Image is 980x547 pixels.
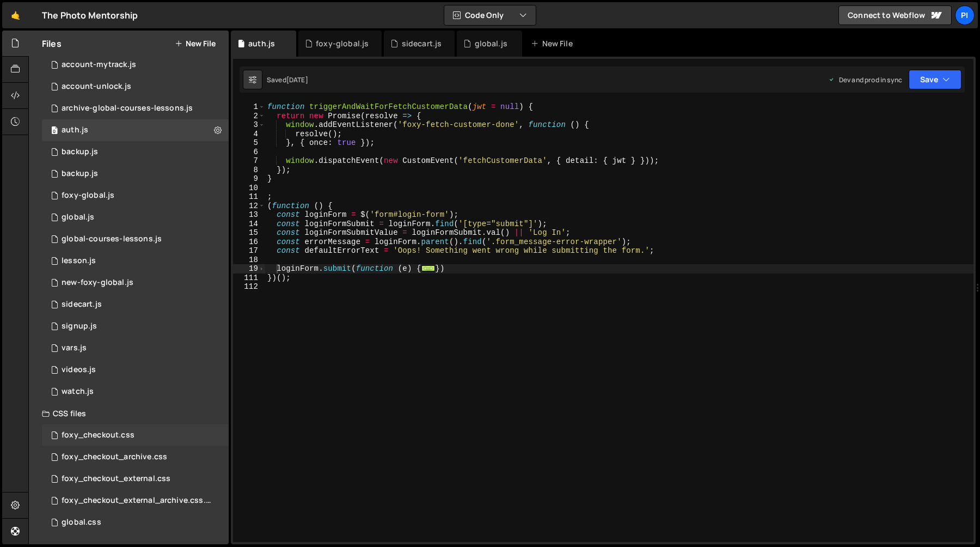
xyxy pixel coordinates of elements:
[233,202,265,211] div: 12
[42,98,229,119] div: 13533/43968.js
[42,294,229,315] div: 13533/43446.js
[62,234,162,244] div: global-courses-lessons.js
[267,75,308,84] div: Saved
[62,212,94,222] div: global.js
[42,468,229,490] div: 13533/38747.css
[233,273,265,283] div: 111
[248,38,275,49] div: auth.js
[42,9,138,22] div: The Photo Mentorship
[233,282,265,291] div: 112
[62,387,94,397] div: watch.js
[233,120,265,130] div: 3
[233,112,265,121] div: 2
[42,490,232,512] div: 13533/44029.css
[29,403,229,424] div: CSS files
[233,174,265,184] div: 9
[316,38,369,49] div: foxy-global.js
[62,496,212,506] div: foxy_checkout_external_archive.css.css
[175,39,216,48] button: New File
[62,278,133,288] div: new-foxy-global.js
[62,147,98,157] div: backup.js
[42,381,229,403] div: 13533/38527.js
[909,70,961,89] button: Save
[233,156,265,166] div: 7
[62,452,167,462] div: foxy_checkout_archive.css
[233,184,265,193] div: 10
[62,300,102,309] div: sidecart.js
[233,228,265,238] div: 15
[62,169,98,179] div: backup.js
[42,206,229,228] div: 13533/39483.js
[955,5,975,25] a: Pi
[233,102,265,112] div: 1
[233,220,265,229] div: 14
[42,512,229,533] div: 13533/35489.css
[42,141,229,163] div: 13533/45031.js
[233,148,265,157] div: 6
[2,2,29,28] a: 🤙
[421,265,436,271] span: ...
[51,127,58,136] span: 0
[42,272,229,294] div: 13533/40053.js
[62,191,114,200] div: foxy-global.js
[233,210,265,220] div: 13
[475,38,507,49] div: global.js
[233,130,265,139] div: 4
[42,359,229,381] div: 13533/42246.js
[233,192,265,202] div: 11
[62,518,101,527] div: global.css
[62,365,96,375] div: videos.js
[286,75,308,84] div: [DATE]
[42,185,229,206] div: 13533/34219.js
[531,38,577,49] div: New File
[828,75,902,84] div: Dev and prod in sync
[42,119,229,141] div: 13533/34034.js
[42,337,229,359] div: 13533/38978.js
[42,250,229,272] div: 13533/35472.js
[444,5,536,25] button: Code Only
[62,256,96,266] div: lesson.js
[42,424,229,446] div: 13533/38507.css
[42,315,229,337] div: 13533/35364.js
[233,166,265,175] div: 8
[62,321,97,331] div: signup.js
[62,104,193,113] div: archive-global-courses-lessons.js
[62,125,88,135] div: auth.js
[42,54,229,76] div: 13533/38628.js
[42,163,229,185] div: 13533/45030.js
[838,5,952,25] a: Connect to Webflow
[62,343,87,353] div: vars.js
[42,446,229,468] div: 13533/44030.css
[62,82,131,92] div: account-unlock.js
[233,246,265,256] div: 17
[62,60,136,70] div: account-mytrack.js
[42,228,229,250] div: 13533/35292.js
[233,256,265,265] div: 18
[402,38,442,49] div: sidecart.js
[233,238,265,247] div: 16
[42,76,229,98] div: 13533/41206.js
[62,430,134,440] div: foxy_checkout.css
[233,138,265,148] div: 5
[42,38,62,50] h2: Files
[233,264,265,273] div: 19
[62,474,170,484] div: foxy_checkout_external.css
